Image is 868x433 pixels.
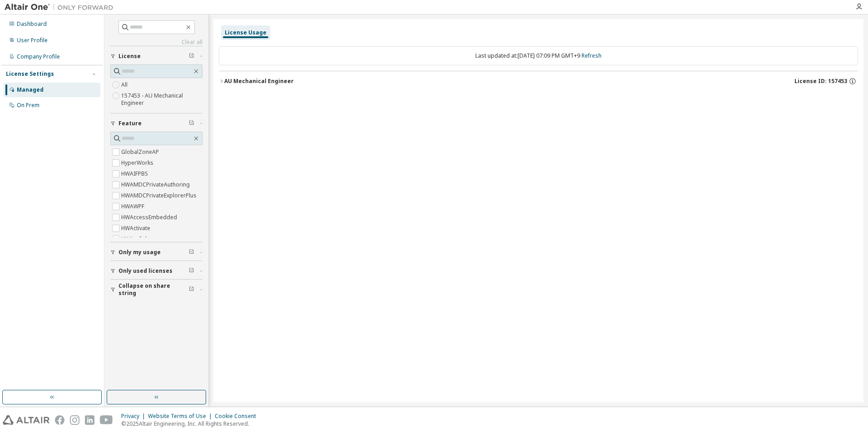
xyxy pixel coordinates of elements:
[121,201,146,212] label: HWAWPF
[189,286,194,293] span: Clear filter
[17,53,60,60] div: Company Profile
[5,3,118,12] img: Altair One
[17,102,39,109] div: On Prem
[148,413,215,420] div: Website Terms of Use
[121,147,161,157] label: GlobalZoneAP
[70,415,79,425] img: instagram.svg
[215,413,261,420] div: Cookie Consent
[219,71,858,91] button: AU Mechanical EngineerLicense ID: 157453
[6,70,54,78] div: License Settings
[110,113,202,133] button: Feature
[121,413,148,420] div: Privacy
[100,415,113,425] img: youtube.svg
[225,29,266,36] div: License Usage
[121,212,179,223] label: HWAccessEmbedded
[121,179,192,190] label: HWAMDCPrivateAuthoring
[110,46,202,66] button: License
[121,90,202,108] label: 157453 - AU Mechanical Engineer
[794,78,847,85] span: License ID: 157453
[118,267,173,275] span: Only used licenses
[121,234,150,245] label: HWAcufwh
[189,249,194,256] span: Clear filter
[121,190,198,201] label: HWAMDCPrivateExplorerPlus
[118,120,142,127] span: Feature
[118,249,161,256] span: Only my usage
[17,20,47,28] div: Dashboard
[118,53,141,60] span: License
[189,53,194,60] span: Clear filter
[85,415,94,425] img: linkedin.svg
[55,415,64,425] img: facebook.svg
[121,157,155,168] label: HyperWorks
[121,168,150,179] label: HWAIFPBS
[118,282,189,297] span: Collapse on share string
[189,267,194,275] span: Clear filter
[121,79,129,90] label: All
[17,86,44,93] div: Managed
[219,46,858,65] div: Last updated at: [DATE] 07:09 PM GMT+9
[582,52,602,59] a: Refresh
[110,261,202,281] button: Only used licenses
[224,78,294,85] div: AU Mechanical Engineer
[189,120,194,127] span: Clear filter
[110,280,202,300] button: Collapse on share string
[110,242,202,262] button: Only my usage
[17,37,48,44] div: User Profile
[121,223,152,234] label: HWActivate
[121,420,261,428] p: © 2025 Altair Engineering, Inc. All Rights Reserved.
[3,415,49,425] img: altair_logo.svg
[110,39,202,46] a: Clear all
